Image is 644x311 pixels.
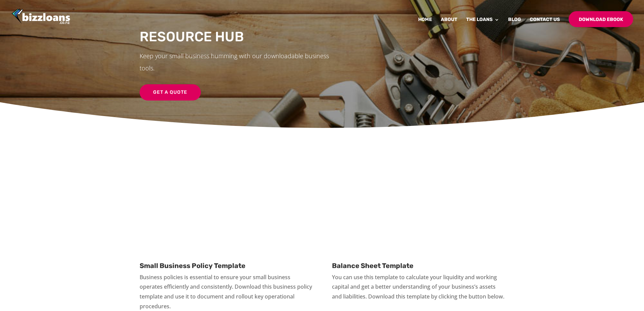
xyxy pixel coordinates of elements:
[140,50,342,74] p: Keep your small business humming with our downloadable business tools.
[418,17,432,33] a: Home
[508,17,521,33] a: Blog
[140,262,245,270] span: Small Business Policy Template
[569,11,633,27] a: Download Ebook
[466,17,499,33] a: The Loans
[11,8,70,25] img: Bizzloans New Zealand
[441,17,457,33] a: About
[332,272,504,302] p: You can use this template to calculate your liquidity and working capital and get a better unders...
[140,84,201,101] a: Get a Quote
[140,27,342,50] h1: RESOURCE HUB
[332,262,413,270] span: Balance Sheet Template
[530,17,560,33] a: Contact Us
